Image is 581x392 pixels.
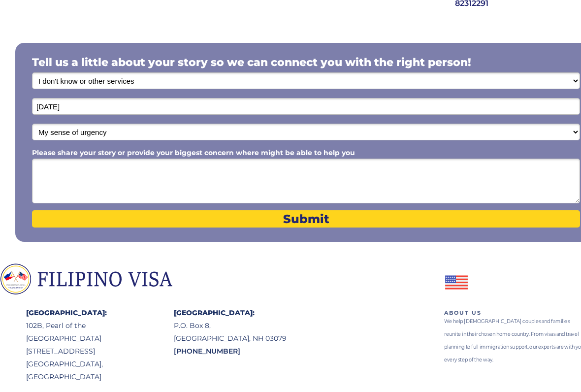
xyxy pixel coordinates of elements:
span: ABOUT US [444,310,482,317]
span: Please share your story or provide your biggest concern where might be able to help you [32,149,355,158]
span: [GEOGRAPHIC_DATA]: [26,309,107,318]
input: Date of Birth (mm/dd/yyyy) [32,98,580,115]
span: [PHONE_NUMBER] [174,347,240,356]
span: P.O. Box 8, [GEOGRAPHIC_DATA], NH 03079 [174,322,287,343]
span: Submit [32,212,580,227]
span: 102B, Pearl of the [GEOGRAPHIC_DATA] [STREET_ADDRESS] [GEOGRAPHIC_DATA], [GEOGRAPHIC_DATA] [26,322,103,382]
span: Tell us a little about your story so we can connect you with the right person! [32,56,471,69]
button: Submit [32,211,580,228]
span: [GEOGRAPHIC_DATA]: [174,309,255,318]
